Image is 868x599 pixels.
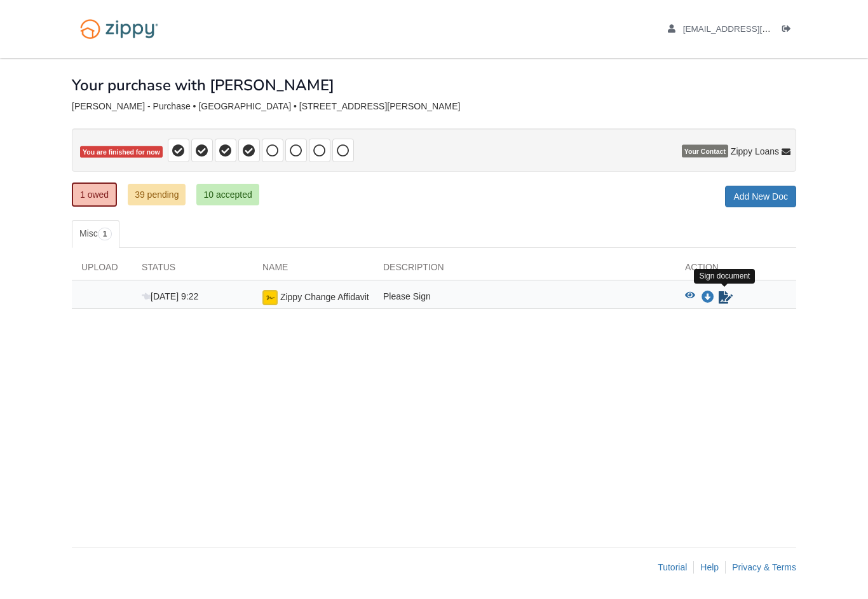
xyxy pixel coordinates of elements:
[72,13,166,45] img: Logo
[142,291,198,301] span: [DATE] 9:22
[128,184,186,205] a: 39 pending
[72,220,119,248] a: Misc
[700,562,719,572] a: Help
[685,291,695,304] button: View Zippy Change Affidavit
[668,24,829,37] a: edit profile
[374,261,675,280] div: Description
[253,261,374,280] div: Name
[683,24,829,34] span: vicarooni9@yahoo.com
[80,146,163,158] span: You are finished for now
[72,182,117,207] a: 1 owed
[675,261,796,280] div: Action
[72,101,796,112] div: [PERSON_NAME] - Purchase • [GEOGRAPHIC_DATA] • [STREET_ADDRESS][PERSON_NAME]
[280,292,369,302] span: Zippy Change Affidavit
[732,562,796,572] a: Privacy & Terms
[98,228,112,240] span: 1
[196,184,259,205] a: 10 accepted
[374,290,675,305] div: Please Sign
[725,186,796,207] a: Add New Doc
[658,562,687,572] a: Tutorial
[132,261,253,280] div: Status
[262,290,278,305] img: Ready for you to esign
[717,290,734,305] a: Sign Form
[682,145,728,158] span: Your Contact
[694,269,755,284] div: Sign document
[72,261,132,280] div: Upload
[702,293,714,303] a: Download Zippy Change Affidavit
[72,77,334,93] h1: Your purchase with [PERSON_NAME]
[782,24,796,37] a: Log out
[731,145,779,158] span: Zippy Loans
